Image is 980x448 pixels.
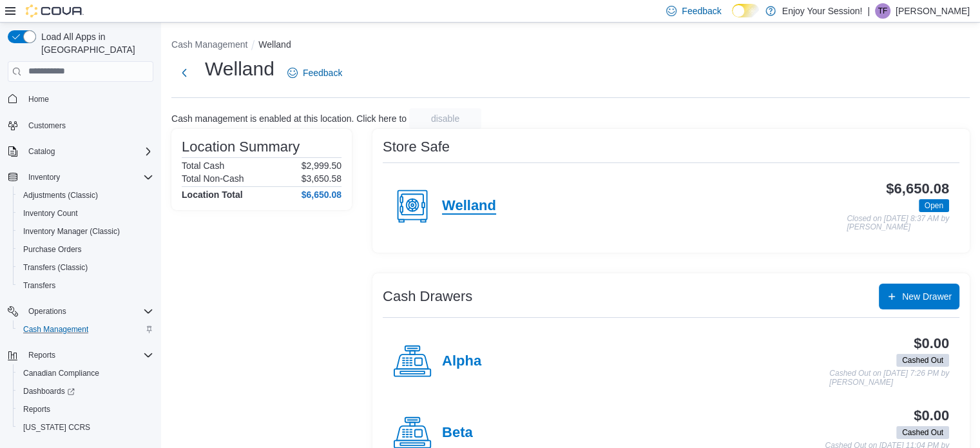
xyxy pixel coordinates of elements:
[23,144,60,159] button: Catalog
[383,139,450,155] h3: Store Safe
[18,402,153,417] span: Reports
[919,199,949,212] span: Open
[18,384,80,399] a: Dashboards
[23,144,153,159] span: Catalog
[23,92,54,107] a: Home
[18,206,83,221] a: Inventory Count
[914,336,949,351] h3: $0.00
[28,121,66,131] span: Customers
[925,200,943,211] span: Open
[36,30,153,56] span: Load All Apps in [GEOGRAPHIC_DATA]
[896,3,970,19] p: [PERSON_NAME]
[896,354,949,367] span: Cashed Out
[282,60,347,86] a: Feedback
[23,386,75,396] span: Dashboards
[23,117,153,133] span: Customers
[23,347,153,363] span: Reports
[13,240,159,258] button: Purchase Orders
[879,284,959,309] button: New Drawer
[23,404,50,414] span: Reports
[171,113,407,124] p: Cash management is enabled at this location. Click here to
[205,56,274,82] h1: Welland
[13,400,159,418] button: Reports
[431,112,459,125] span: disable
[13,277,159,295] button: Transfers
[302,161,341,171] p: $2,999.50
[914,408,949,424] h3: $0.00
[182,173,244,184] h6: Total Non-Cash
[13,364,159,382] button: Canadian Compliance
[23,190,98,200] span: Adjustments (Classic)
[3,116,159,135] button: Customers
[23,170,65,185] button: Inventory
[18,420,95,435] a: [US_STATE] CCRS
[18,322,153,337] span: Cash Management
[732,4,759,17] input: Dark Mode
[18,322,93,337] a: Cash Management
[902,427,943,438] span: Cashed Out
[18,278,61,293] a: Transfers
[442,198,496,215] h4: Welland
[302,173,341,184] p: $3,650.58
[442,353,481,370] h4: Alpha
[28,94,49,104] span: Home
[28,172,60,182] span: Inventory
[23,280,55,291] span: Transfers
[23,304,153,319] span: Operations
[3,90,159,108] button: Home
[896,426,949,439] span: Cashed Out
[303,66,342,79] span: Feedback
[18,384,153,399] span: Dashboards
[258,39,291,50] button: Welland
[18,278,153,293] span: Transfers
[18,188,153,203] span: Adjustments (Classic)
[23,304,72,319] button: Operations
[3,302,159,320] button: Operations
[23,226,120,237] span: Inventory Manager (Classic)
[383,289,472,304] h3: Cash Drawers
[18,365,153,381] span: Canadian Compliance
[23,324,88,335] span: Cash Management
[13,320,159,338] button: Cash Management
[829,369,949,387] p: Cashed Out on [DATE] 7:26 PM by [PERSON_NAME]
[23,118,71,133] a: Customers
[18,402,55,417] a: Reports
[18,206,153,221] span: Inventory Count
[878,3,888,19] span: TF
[23,91,153,107] span: Home
[782,3,863,19] p: Enjoy Your Session!
[18,260,153,275] span: Transfers (Classic)
[409,108,481,129] button: disable
[13,382,159,400] a: Dashboards
[23,262,88,273] span: Transfers (Classic)
[182,190,243,200] h4: Location Total
[18,188,103,203] a: Adjustments (Classic)
[3,346,159,364] button: Reports
[902,290,952,303] span: New Drawer
[182,161,224,171] h6: Total Cash
[23,244,82,255] span: Purchase Orders
[171,60,197,86] button: Next
[171,38,970,54] nav: An example of EuiBreadcrumbs
[902,355,943,366] span: Cashed Out
[13,204,159,222] button: Inventory Count
[171,39,247,50] button: Cash Management
[13,186,159,204] button: Adjustments (Classic)
[302,190,341,200] h4: $6,650.08
[18,260,93,275] a: Transfers (Classic)
[28,146,55,157] span: Catalog
[13,222,159,240] button: Inventory Manager (Classic)
[18,224,153,239] span: Inventory Manager (Classic)
[23,347,61,363] button: Reports
[23,170,153,185] span: Inventory
[28,350,55,360] span: Reports
[13,418,159,436] button: [US_STATE] CCRS
[875,3,890,19] div: Toni Fournier
[442,425,473,442] h4: Beta
[867,3,870,19] p: |
[18,224,125,239] a: Inventory Manager (Classic)
[847,215,949,232] p: Closed on [DATE] 8:37 AM by [PERSON_NAME]
[682,5,721,17] span: Feedback
[886,181,949,197] h3: $6,650.08
[732,17,733,18] span: Dark Mode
